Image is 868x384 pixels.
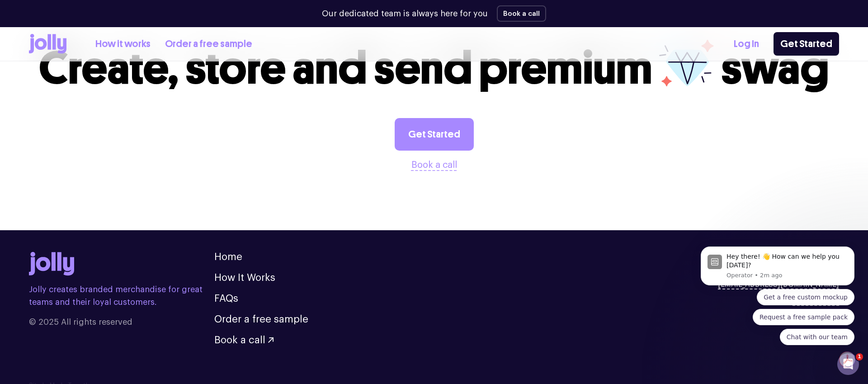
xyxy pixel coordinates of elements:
[165,37,252,52] a: Order a free sample
[497,5,546,22] button: Book a call
[214,335,274,345] button: Book a call
[721,41,829,95] span: swag
[214,314,308,324] a: Order a free sample
[395,118,474,151] a: Get Started
[214,294,238,303] a: FAQs
[734,37,759,52] a: Log In
[837,353,859,375] iframe: Intercom live chat
[214,252,242,262] a: Home
[214,273,275,283] a: How It Works
[95,37,151,52] a: How it works
[411,158,457,172] button: Book a call
[774,32,839,56] a: Get Started
[29,316,214,328] span: © 2025 All rights reserved
[214,335,265,345] span: Book a call
[39,41,652,95] span: Create, store and send premium
[322,8,488,20] p: Our dedicated team is always here for you
[687,238,868,351] iframe: Intercom notifications message
[29,283,214,308] p: Jolly creates branded merchandise for great teams and their loyal customers.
